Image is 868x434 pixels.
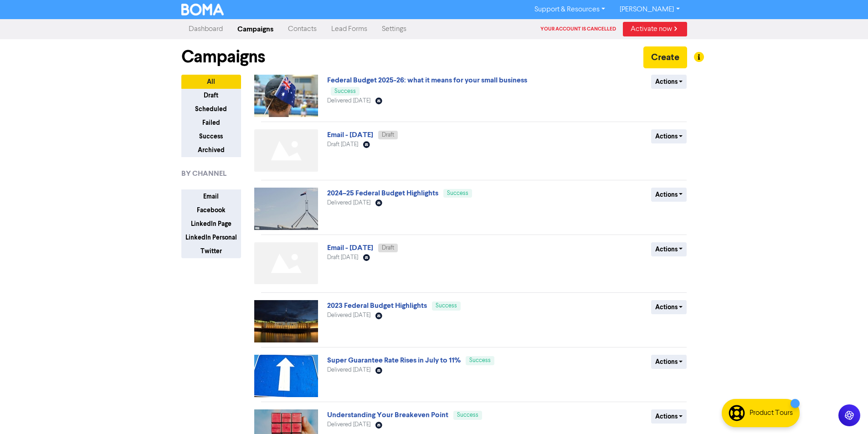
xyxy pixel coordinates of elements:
[327,422,370,428] span: Delivered [DATE]
[327,189,438,198] a: 2024–25 Federal Budget Highlights
[181,217,241,231] button: LinkedIn Page
[181,129,241,143] button: Success
[254,188,318,230] img: image_1715721964475.jpg
[254,242,318,285] img: Not found
[651,129,687,143] button: Actions
[334,88,356,94] span: Success
[643,46,687,68] button: Create
[327,255,358,260] span: Draft [DATE]
[612,2,687,17] a: [PERSON_NAME]
[327,76,527,85] a: Federal Budget 2025-26: what it means for your small business
[181,116,241,130] button: Failed
[327,367,370,373] span: Delivered [DATE]
[457,412,478,418] span: Success
[254,300,318,342] img: image_1683669264646.jpg
[651,355,687,369] button: Actions
[651,75,687,89] button: Actions
[254,75,318,117] img: image_1742937893173.jpg
[181,102,241,116] button: Scheduled
[181,20,230,38] a: Dashboard
[527,2,612,17] a: Support & Resources
[327,301,427,310] a: 2023 Federal Budget Highlights
[181,46,265,67] h1: Campaigns
[181,168,226,179] span: BY CHANNEL
[181,143,241,157] button: Archived
[436,303,457,309] span: Success
[324,20,375,38] a: Lead Forms
[327,130,373,139] a: Email - [DATE]
[651,188,687,202] button: Actions
[327,356,461,365] a: Super Guarantee Rate Rises in July to 11%
[181,203,241,217] button: Facebook
[181,88,241,102] button: Draft
[327,312,370,318] span: Delivered [DATE]
[651,242,687,256] button: Actions
[181,75,241,89] button: All
[254,129,318,172] img: Not found
[375,20,414,38] a: Settings
[327,98,370,104] span: Delivered [DATE]
[822,390,868,434] iframe: Chat Widget
[181,230,241,245] button: LinkedIn Personal
[651,300,687,314] button: Actions
[327,200,370,206] span: Delivered [DATE]
[447,190,468,196] span: Success
[327,243,373,252] a: Email - [DATE]
[181,4,224,15] img: BOMA Logo
[540,26,623,33] div: Your account is cancelled
[382,132,394,138] span: Draft
[281,20,324,38] a: Contacts
[181,244,241,258] button: Twitter
[623,22,687,36] a: Activate now
[651,409,687,424] button: Actions
[469,357,491,363] span: Success
[181,189,241,204] button: Email
[230,20,281,38] a: Campaigns
[327,142,358,148] span: Draft [DATE]
[327,410,448,419] a: Understanding Your Breakeven Point
[254,355,318,397] img: image_1681339188277.jpg
[382,245,394,251] span: Draft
